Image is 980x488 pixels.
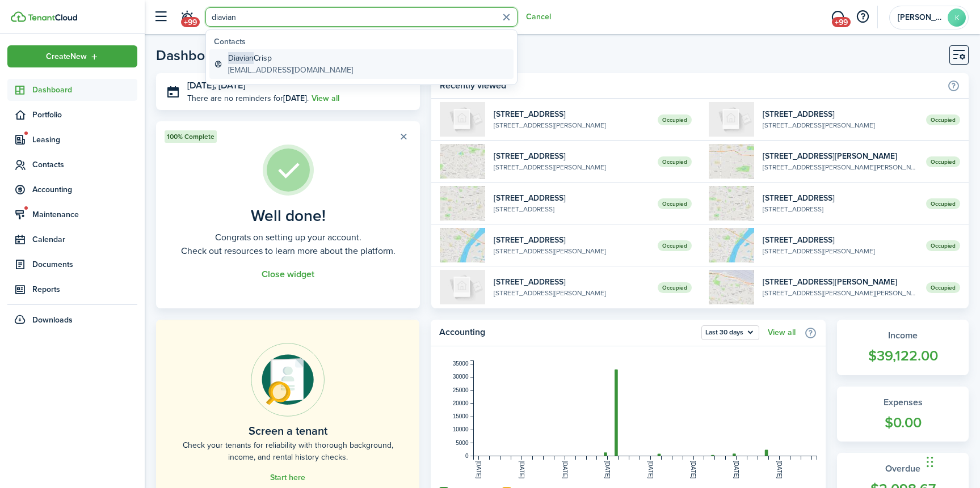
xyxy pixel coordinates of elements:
[312,92,339,104] a: View all
[32,109,137,121] span: Portfolio
[763,162,918,172] widget-list-item-description: [STREET_ADDRESS][PERSON_NAME][PERSON_NAME]
[494,288,649,298] widget-list-item-description: [STREET_ADDRESS][PERSON_NAME]
[494,276,649,288] widget-list-item-title: [STREET_ADDRESS]
[494,234,649,246] widget-list-item-title: [STREET_ADDRESS]
[440,79,941,92] home-widget-title: Recently viewed
[494,246,649,256] widget-list-item-description: [STREET_ADDRESS][PERSON_NAME]
[926,282,960,293] span: Occupied
[182,439,394,463] home-placeholder-description: Check your tenants for reliability with thorough background, income, and rental history checks.
[709,186,754,220] img: 1
[832,17,851,27] span: +99
[763,192,918,204] widget-list-item-title: [STREET_ADDRESS]
[453,387,469,393] tspan: 25000
[658,198,692,209] span: Occupied
[32,84,137,96] span: Dashboard
[848,462,957,476] widget-stats-title: Overdue
[604,461,611,479] tspan: [DATE]
[32,209,137,220] span: Maintenance
[848,345,957,367] widget-stats-count: $39,122.00
[440,186,485,220] img: 1
[187,79,411,93] h3: [DATE], [DATE]
[46,53,87,61] span: Create New
[28,14,77,21] img: TenantCloud
[763,120,918,130] widget-list-item-description: [STREET_ADDRESS][PERSON_NAME]
[494,150,649,162] widget-list-item-title: [STREET_ADDRESS]
[709,270,754,304] img: 1
[251,343,325,417] img: Online payments
[733,461,739,479] tspan: [DATE]
[283,92,307,104] b: [DATE]
[214,36,514,48] global-search-list-title: Contacts
[32,234,137,245] span: Calendar
[494,192,649,204] widget-list-item-title: [STREET_ADDRESS]
[476,461,482,479] tspan: [DATE]
[927,445,933,479] div: Drag
[7,278,137,300] a: Reports
[658,114,692,125] span: Occupied
[768,328,796,337] a: View all
[562,461,568,479] tspan: [DATE]
[776,461,783,479] tspan: [DATE]
[32,159,137,171] span: Contacts
[898,14,943,22] span: Kaitlyn
[176,3,197,32] a: Notifications
[763,150,918,162] widget-list-item-title: [STREET_ADDRESS][PERSON_NAME]
[440,228,485,262] img: 1
[32,314,73,326] span: Downloads
[494,120,649,130] widget-list-item-description: [STREET_ADDRESS][PERSON_NAME]
[209,49,514,79] a: DiavianCrisp[EMAIL_ADDRESS][DOMAIN_NAME]
[440,270,485,304] img: B
[228,52,353,64] global-search-item-title: Crisp
[853,7,872,27] button: Open resource center
[7,79,137,101] a: Dashboard
[205,7,518,27] input: Search for anything...
[923,434,980,488] iframe: Chat Widget
[647,461,654,479] tspan: [DATE]
[763,234,918,246] widget-list-item-title: [STREET_ADDRESS]
[228,64,353,76] global-search-item-description: [EMAIL_ADDRESS][DOMAIN_NAME]
[837,387,969,442] a: Expenses$0.00
[440,144,485,179] img: 1
[453,400,469,406] tspan: 20000
[11,11,26,22] img: TenantCloud
[494,204,649,214] widget-list-item-description: [STREET_ADDRESS]
[32,283,137,295] span: Reports
[848,329,957,342] widget-stats-title: Income
[709,228,754,262] img: 1
[709,144,754,179] img: 1
[156,48,226,62] header-page-title: Dashboard
[498,9,515,26] button: Clear search
[926,156,960,167] span: Occupied
[167,131,214,142] span: 100% Complete
[763,108,918,120] widget-list-item-title: [STREET_ADDRESS]
[32,258,137,270] span: Documents
[456,440,469,446] tspan: 5000
[949,45,969,65] button: Customise
[251,207,326,225] well-done-title: Well done!
[453,360,469,367] tspan: 35000
[519,461,525,479] tspan: [DATE]
[181,17,200,27] span: +99
[262,269,314,279] button: Close widget
[453,413,469,419] tspan: 15000
[827,3,848,32] a: Messaging
[837,320,969,375] a: Income$39,122.00
[848,412,957,434] widget-stats-count: $0.00
[494,162,649,172] widget-list-item-description: [STREET_ADDRESS][PERSON_NAME]
[926,198,960,209] span: Occupied
[228,52,254,64] span: Diavian
[763,246,918,256] widget-list-item-description: [STREET_ADDRESS][PERSON_NAME]
[32,134,137,146] span: Leasing
[848,396,957,409] widget-stats-title: Expenses
[658,240,692,251] span: Occupied
[763,276,918,288] widget-list-item-title: [STREET_ADDRESS][PERSON_NAME]
[701,325,759,340] button: Open menu
[270,473,305,482] a: Start here
[396,129,411,145] button: Close
[32,184,137,196] span: Accounting
[465,453,469,459] tspan: 0
[926,240,960,251] span: Occupied
[763,204,918,214] widget-list-item-description: [STREET_ADDRESS]
[439,325,696,340] home-widget-title: Accounting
